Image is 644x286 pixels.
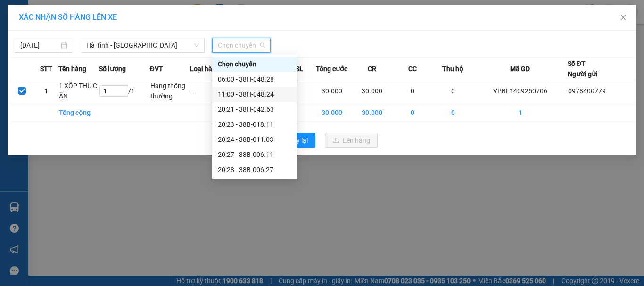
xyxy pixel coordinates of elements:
td: VPBL1409250706 [473,80,568,102]
td: 0 [392,80,433,102]
li: Cổ Đạm, xã [GEOGRAPHIC_DATA], [GEOGRAPHIC_DATA] [88,23,394,35]
img: logo.jpg [12,12,59,59]
td: 30.000 [312,80,352,102]
td: 1 [34,80,58,102]
div: 20:27 - 38B-006.11 [218,149,291,160]
span: Tổng cước [316,64,347,74]
span: CR [368,64,376,74]
div: Số ĐT Người gửi [568,58,598,79]
b: GỬI : VP [GEOGRAPHIC_DATA] [12,68,140,100]
div: 06:00 - 38H-048.28 [218,74,291,84]
span: Chọn chuyến [218,38,265,52]
span: CC [408,64,417,74]
td: 0 [433,102,473,123]
div: Chọn chuyến [218,59,291,69]
span: Loại hàng [190,64,220,74]
div: 20:24 - 38B-011.03 [218,134,291,145]
td: Tổng cộng [58,102,99,123]
span: STT [40,64,52,74]
div: 20:28 - 38B-006.27 [218,164,291,175]
td: 30.000 [312,102,352,123]
span: Thu hộ [442,64,463,74]
span: 0978400779 [568,87,606,95]
div: Chọn chuyến [212,57,297,72]
span: Hà Tĩnh - Hà Nội [86,38,199,52]
div: 20:21 - 38H-042.63 [218,104,291,114]
button: Close [610,5,636,31]
div: 11:00 - 38H-048.24 [218,89,291,99]
td: 0 [392,102,433,123]
span: Mã GD [510,64,530,74]
td: Hàng thông thường [150,80,190,102]
span: Số lượng [99,64,126,74]
span: ĐVT [150,64,163,74]
span: XÁC NHẬN SỐ HÀNG LÊN XE [19,13,117,22]
td: 30.000 [352,102,392,123]
li: Hotline: 1900252555 [88,35,394,47]
span: down [194,42,199,48]
td: 30.000 [352,80,392,102]
span: close [619,14,627,21]
div: 20:23 - 38B-018.11 [218,119,291,130]
button: uploadLên hàng [325,133,378,148]
td: / 1 [99,80,150,102]
td: 1 [473,102,568,123]
input: 14/09/2025 [20,40,59,50]
td: --- [190,80,231,102]
span: Tên hàng [58,64,86,74]
td: 1 XỐP THỨC ĂN [58,80,99,102]
td: 0 [433,80,473,102]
